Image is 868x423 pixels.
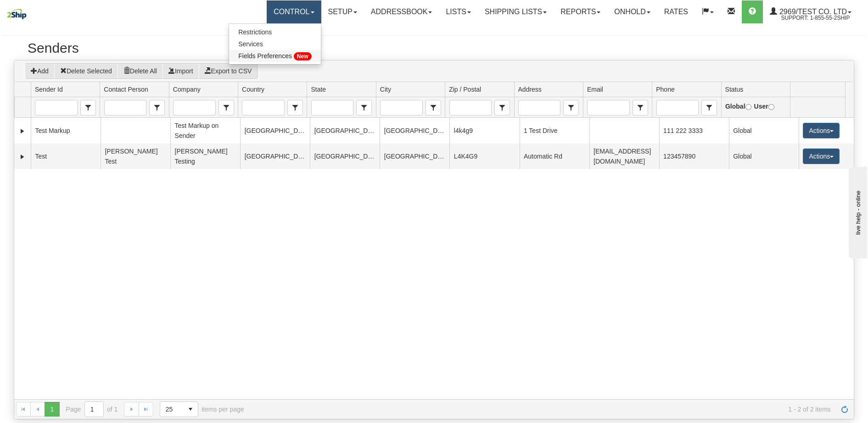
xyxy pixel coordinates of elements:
[118,63,163,79] button: Delete All
[288,100,302,115] span: select
[310,118,380,143] td: [GEOGRAPHIC_DATA]
[311,85,326,94] span: State
[659,143,729,169] td: 123457890
[837,402,852,417] a: Refresh
[449,143,519,169] td: L4K4G9
[321,0,364,23] a: Setup
[381,100,422,115] input: City
[166,405,178,414] span: 25
[587,85,603,94] span: Email
[7,8,85,15] div: live help - online
[81,100,95,115] span: select
[607,0,657,23] a: OnHold
[725,101,751,111] label: Global
[173,85,201,94] span: Company
[657,0,695,23] a: Rates
[100,97,168,118] td: filter cell
[35,85,63,94] span: Sender Id
[238,97,307,118] td: filter cell
[657,100,699,115] input: Phone
[160,401,198,417] span: Page sizes drop down
[519,100,560,115] input: Address
[583,97,652,118] td: filter cell
[445,97,514,118] td: filter cell
[101,143,170,169] td: [PERSON_NAME] Test
[777,8,847,16] span: 2969/Test Co. Ltd
[754,101,774,111] label: User
[219,100,234,115] span: select
[495,100,510,115] span: select
[364,0,439,23] a: Addressbook
[450,100,492,115] input: Zip / Postal
[588,100,629,115] input: Email
[170,118,240,143] td: Test Markup on Sender
[790,97,845,118] td: filter cell
[721,97,790,118] td: filter cell
[149,100,165,115] span: Contact Person
[449,85,481,94] span: Zip / Postal
[218,100,234,115] span: Company
[31,118,101,143] td: Test Markup
[659,118,729,143] td: 111 222 3333
[170,143,240,169] td: [PERSON_NAME] Testing
[54,63,118,79] button: Delete Selected
[589,143,659,169] td: [EMAIL_ADDRESS][DOMAIN_NAME]
[768,104,774,110] input: User
[380,143,449,169] td: [GEOGRAPHIC_DATA]
[229,50,320,62] a: Fields Preferences New
[312,100,353,115] input: State
[745,104,751,110] input: Global
[426,100,441,115] span: select
[803,123,840,138] button: Actions
[426,100,441,115] span: City
[287,100,303,115] span: Country
[376,97,445,118] td: filter cell
[664,8,688,16] span: Rates
[238,40,263,48] span: Services
[45,402,59,417] span: Page 1
[162,63,199,79] button: Import
[763,0,858,23] a: 2969/Test Co. Ltd Support: 1-855-55-2SHIP
[240,143,310,169] td: [GEOGRAPHIC_DATA]
[847,165,867,258] iframe: chat widget
[380,85,391,94] span: City
[242,85,264,94] span: Country
[520,118,589,143] td: 1 Test Drive
[31,97,100,118] td: filter cell
[150,100,164,115] span: select
[105,100,146,115] input: Contact Person
[66,401,118,417] span: Page of 1
[633,100,648,115] span: Email
[238,28,272,36] span: Restrictions
[725,85,744,94] span: Status
[514,97,583,118] td: filter cell
[449,118,519,143] td: l4k4g9
[174,100,215,115] input: Company
[169,97,238,118] td: filter cell
[380,118,449,143] td: [GEOGRAPHIC_DATA]
[294,52,312,60] span: New
[35,100,77,115] input: Sender Id
[652,97,721,118] td: filter cell
[104,85,148,94] span: Contact Person
[701,100,717,115] span: Phone
[494,100,510,115] span: Zip / Postal
[518,85,542,94] span: Address
[564,100,578,115] span: select
[310,143,380,169] td: [GEOGRAPHIC_DATA]
[199,63,258,79] button: Export to CSV
[803,148,840,164] button: Actions
[729,118,799,143] td: Global
[85,402,103,417] input: Page 1
[5,2,28,26] img: logo2969.jpg
[160,401,244,417] span: items per page
[80,100,96,115] span: Sender Id
[240,118,310,143] td: [GEOGRAPHIC_DATA]
[267,0,321,23] a: Control
[520,143,589,169] td: Automatic Rd
[439,0,477,23] a: Lists
[238,52,292,60] span: Fields Preferences
[257,406,831,413] span: 1 - 2 of 2 items
[242,100,284,115] input: Country
[28,40,840,55] h2: Senders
